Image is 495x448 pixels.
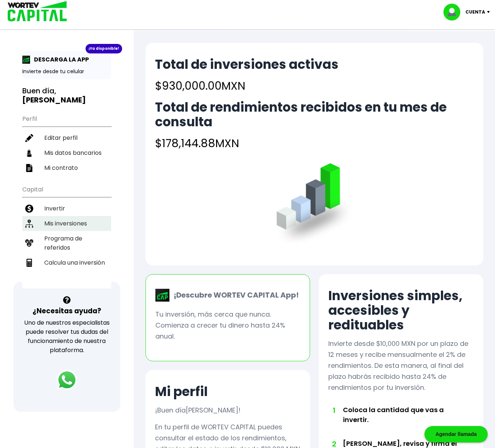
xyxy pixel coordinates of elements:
p: Invierte desde tu celular [22,68,111,75]
a: Editar perfil [22,130,111,145]
img: logos_whatsapp-icon.242b2217.svg [57,370,77,390]
img: recomiendanos-icon.9b8e9327.svg [25,239,33,247]
b: [PERSON_NAME] [22,95,86,105]
div: ¡Ya disponible! [86,44,122,53]
img: wortev-capital-app-icon [155,289,170,302]
img: contrato-icon.f2db500c.svg [25,164,33,172]
a: Mis datos bancarios [22,145,111,160]
h2: Total de inversiones activas [155,57,339,72]
p: Invierte desde $10,000 MXN por un plazo de 12 meses y recibe mensualmente el 2% de rendimientos. ... [328,338,474,393]
p: Cuenta [465,7,485,18]
ul: Capital [22,181,111,288]
img: invertir-icon.b3b967d7.svg [25,205,33,213]
span: [PERSON_NAME] [186,406,238,415]
p: DESCARGA LA APP [30,55,89,64]
img: datos-icon.10cf9172.svg [25,149,33,157]
h4: $178,144.88 MXN [155,135,474,152]
ul: Perfil [22,111,111,175]
img: calculadora-icon.17d418c4.svg [25,259,33,267]
h3: ¿Necesitas ayuda? [33,306,101,316]
p: Uno de nuestros especialistas puede resolver tus dudas del funcionamiento de nuestra plataforma. [23,318,111,355]
h4: $930,000.00 MXN [155,78,339,94]
a: Mi contrato [22,160,111,175]
div: Agendar llamada [424,426,488,443]
a: Mis inversiones [22,216,111,231]
img: profile-image [443,4,465,20]
span: 1 [332,405,336,416]
h2: Mi perfil [155,384,208,399]
img: icon-down [485,11,495,13]
p: Tu inversión, más cerca que nunca. Comienza a crecer tu dinero hasta 24% anual. [155,309,300,342]
img: app-icon [22,56,30,64]
a: Programa de referidos [22,231,111,255]
h2: Inversiones simples, accesibles y redituables [328,288,474,332]
img: editar-icon.952d3147.svg [25,134,33,142]
img: grafica.516fef24.png [273,163,356,246]
li: Coloca la cantidad que vas a invertir. [343,405,459,438]
a: Calcula una inversión [22,255,111,270]
img: inversiones-icon.6695dc30.svg [25,220,33,228]
p: ¡Buen día ! [155,405,241,416]
h2: Total de rendimientos recibidos en tu mes de consulta [155,100,474,129]
h3: Buen día, [22,86,111,105]
p: ¡Descubre WORTEV CAPITAL App! [170,290,299,300]
a: Invertir [22,201,111,216]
